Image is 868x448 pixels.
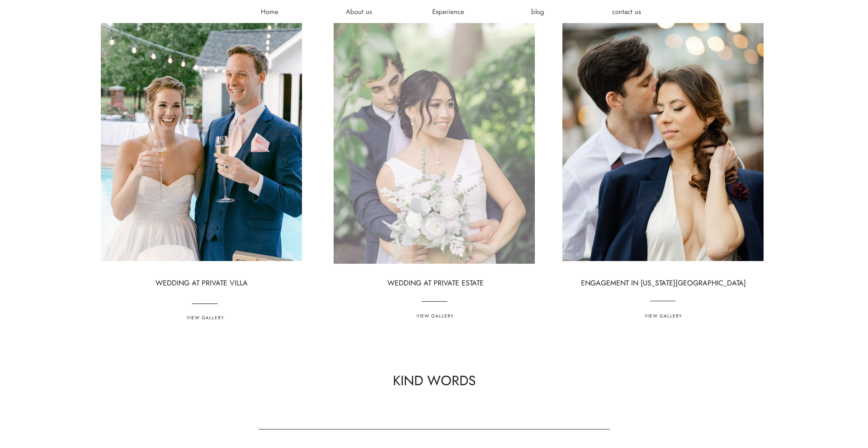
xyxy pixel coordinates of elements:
a: View gallery [403,313,467,320]
a: contact us [599,7,654,16]
h3: kind words [383,371,485,393]
a: blog [510,7,565,16]
a: About us [332,7,386,16]
a: Experience [421,7,475,16]
a: Home [242,7,297,16]
a: engagement in [US_STATE][GEOGRAPHIC_DATA] [568,277,759,289]
a: wedding at private estate [377,277,494,289]
a: View gallery [173,315,237,322]
a: View gallery [631,313,695,320]
a: Wedding at Private villa [145,277,258,292]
